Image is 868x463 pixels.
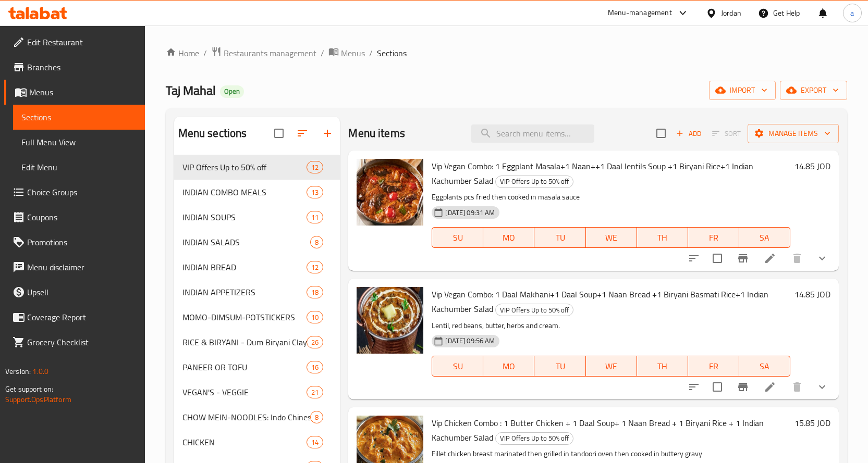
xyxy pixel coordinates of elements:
div: items [307,286,323,298]
span: Vip Vegan Combo: 1 Daal Makhani+1 Daal Soup+1 Naan Bread +1 Biryani Basmati Rice+1 Indian Kachumb... [432,286,768,317]
span: Menus [29,86,137,98]
span: Version: [5,365,31,378]
input: search [471,124,594,143]
span: 13 [307,187,323,197]
span: 12 [307,162,323,172]
div: CHOW MEIN-NOODLES: Indo Chinese8 [174,405,340,430]
a: Edit Menu [13,155,145,180]
button: Add [672,126,705,142]
button: MO [483,356,534,377]
button: Add section [315,121,340,146]
h2: Menu items [348,126,405,141]
button: SA [739,356,790,377]
span: TH [641,230,684,245]
div: items [307,211,323,223]
a: Upsell [4,280,145,305]
button: TH [637,356,688,377]
button: show more [810,246,835,271]
button: sort-choices [681,246,706,271]
div: INDIAN APPETIZERS18 [174,280,340,305]
span: TU [539,359,581,374]
a: Menus [328,46,365,60]
span: Manage items [756,127,830,140]
button: FR [688,227,739,248]
span: Edit Restaurant [27,36,137,48]
span: Select to update [706,376,728,398]
span: 1.0.0 [32,365,48,378]
button: export [780,81,847,100]
a: Edit menu item [764,252,776,265]
a: Coverage Report [4,305,145,330]
button: sort-choices [681,374,706,399]
span: Coupons [27,211,137,223]
div: VIP Offers Up to 50% off [495,432,573,445]
div: VIP Offers Up to 50% off12 [174,155,340,180]
a: Restaurants management [211,46,316,60]
span: 18 [307,287,323,297]
p: Eggplants pcs fried then cooked in masala sauce [432,191,790,204]
a: Menu disclaimer [4,255,145,280]
span: Add item [672,126,705,142]
span: Select section first [705,126,748,142]
button: SA [739,227,790,248]
button: Manage items [748,124,839,143]
span: Restaurants management [224,47,316,59]
span: SA [743,359,786,374]
button: TU [534,356,585,377]
h6: 14.85 JOD [794,287,830,302]
button: SU [432,227,483,248]
div: items [307,186,323,198]
span: CHICKEN [182,436,307,448]
span: 8 [311,237,323,247]
span: INDIAN BREAD [182,261,307,273]
span: import [717,84,767,97]
span: CHOW MEIN-NOODLES: Indo Chinese [182,411,311,423]
span: SU [436,230,479,245]
span: Vip Vegan Combo: 1 Eggplant Masala+1 Naan++1 Daal lentils Soup +1 Biryani Rice+1 Indian Kachumber... [432,158,753,189]
div: INDIAN SALADS8 [174,230,340,255]
li: / [203,47,207,59]
div: items [310,236,323,248]
span: SA [743,230,786,245]
div: INDIAN APPETIZERS [182,286,307,298]
span: INDIAN COMBO MEALS [182,186,307,198]
span: WE [590,230,633,245]
span: INDIAN SALADS [182,236,311,248]
a: Promotions [4,230,145,255]
div: items [307,361,323,373]
a: Menus [4,80,145,105]
div: Open [220,85,244,98]
span: Menus [341,47,365,59]
a: Grocery Checklist [4,330,145,355]
a: Choice Groups [4,180,145,205]
h6: 15.85 JOD [794,416,830,430]
span: Sections [21,111,137,123]
h2: Menu sections [178,126,247,141]
div: VEGAN'S - VEGGIE21 [174,380,340,405]
button: WE [586,227,637,248]
a: Edit menu item [764,381,776,393]
span: 14 [307,437,323,447]
span: export [788,84,839,97]
button: TH [637,227,688,248]
span: RICE & BIRYANI - Dum Biryani Clay Pot [182,336,307,348]
span: 21 [307,387,323,397]
button: Branch-specific-item [730,374,755,399]
div: INDIAN SOUPS [182,211,307,223]
div: VEGAN'S - VEGGIE [182,386,307,398]
span: Promotions [27,236,137,248]
div: items [310,411,323,423]
span: SU [436,359,479,374]
span: 26 [307,337,323,347]
a: Sections [13,105,145,130]
span: VIP Offers Up to 50% off [496,432,573,444]
span: PANEER OR TOFU [182,361,307,373]
div: RICE & BIRYANI - Dum Biryani Clay Pot26 [174,330,340,355]
span: MO [487,359,530,374]
span: 11 [307,212,323,222]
